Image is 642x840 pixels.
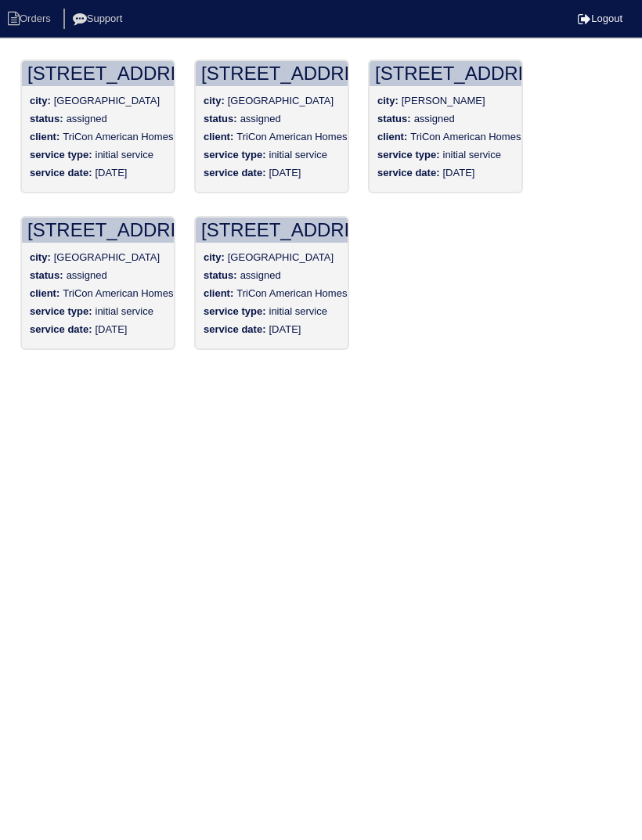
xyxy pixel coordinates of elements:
[67,269,107,281] span: assigned
[96,323,128,335] span: [DATE]
[204,131,233,142] b: client:
[96,305,153,317] span: initial service
[228,95,334,106] span: [GEOGRAPHIC_DATA]
[377,131,407,142] b: client:
[443,167,475,178] span: [DATE]
[269,149,327,160] span: initial service
[30,269,63,281] b: status:
[196,61,348,86] div: [STREET_ADDRESS]
[30,113,63,124] b: status:
[410,131,521,142] span: TriCon American Homes
[377,167,440,178] b: service date:
[30,251,51,263] b: city:
[240,269,281,281] span: assigned
[228,251,334,263] span: [GEOGRAPHIC_DATA]
[96,167,128,178] span: [DATE]
[377,149,440,160] b: service type:
[377,113,411,124] b: status:
[30,287,60,299] b: client:
[236,287,347,299] span: TriCon American Homes
[402,95,485,106] span: [PERSON_NAME]
[269,167,301,178] span: [DATE]
[236,131,347,142] span: TriCon American Homes
[63,9,135,30] li: Support
[204,251,225,263] b: city:
[240,113,281,124] span: assigned
[204,323,266,335] b: service date:
[96,149,153,160] span: initial service
[204,305,266,317] b: service type:
[54,95,160,106] span: [GEOGRAPHIC_DATA]
[204,269,237,281] b: status:
[370,61,521,86] div: [STREET_ADDRESS][PERSON_NAME]
[377,95,399,106] b: city:
[30,131,60,142] b: client:
[578,13,622,24] a: Logout
[63,287,173,299] span: TriCon American Homes
[204,149,266,160] b: service type:
[30,305,92,317] b: service type:
[204,167,266,178] b: service date:
[30,323,92,335] b: service date:
[204,113,237,124] b: status:
[54,251,160,263] span: [GEOGRAPHIC_DATA]
[22,61,174,86] div: [STREET_ADDRESS]
[30,95,51,106] b: city:
[30,167,92,178] b: service date:
[414,113,455,124] span: assigned
[269,323,301,335] span: [DATE]
[443,149,501,160] span: initial service
[67,113,107,124] span: assigned
[196,218,348,243] div: [STREET_ADDRESS][PERSON_NAME]
[269,305,327,317] span: initial service
[204,95,225,106] b: city:
[63,131,173,142] span: TriCon American Homes
[204,287,233,299] b: client:
[22,218,174,243] div: [STREET_ADDRESS]
[30,149,92,160] b: service type:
